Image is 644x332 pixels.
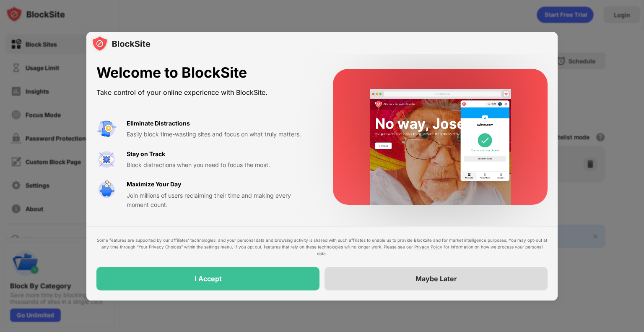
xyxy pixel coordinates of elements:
div: Welcome to BlockSite [96,64,313,81]
img: logo-blocksite.svg [91,35,151,52]
div: Maximize Your Day [127,180,181,189]
div: Easily block time-wasting sites and focus on what truly matters. [127,130,313,139]
img: value-safe-time.svg [96,180,117,200]
div: Join millions of users reclaiming their time and making every moment count. [127,191,313,210]
img: value-focus.svg [96,149,117,170]
div: Eliminate Distractions [127,119,190,128]
div: Take control of your online experience with BlockSite. [96,86,313,99]
img: value-avoid-distractions.svg [96,119,117,139]
div: Block distractions when you need to focus the most. [127,160,313,170]
a: Privacy Policy [414,244,442,249]
div: Some features are supported by our affiliates’ technologies, and your personal data and browsing ... [96,237,548,257]
div: Maybe Later [415,274,457,283]
div: I Accept [195,274,222,283]
div: Stay on Track [127,149,165,159]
